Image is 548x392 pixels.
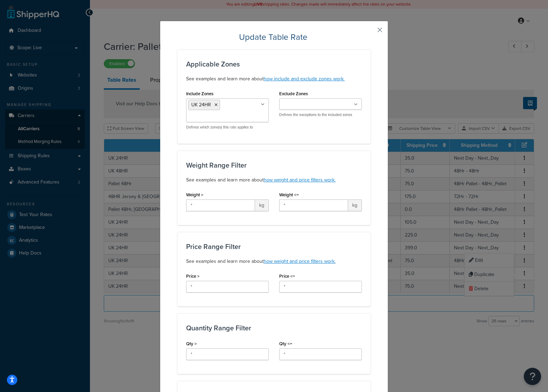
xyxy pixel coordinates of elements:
[186,257,362,266] p: See examples and learn more about
[186,60,362,68] h3: Applicable Zones
[264,75,345,82] a: how include and exclude zones work.
[186,75,362,83] p: See examples and learn more about
[264,258,336,265] a: how weight and price filters work.
[186,91,213,96] label: Include Zones
[186,324,362,332] h3: Quantity Range Filter
[279,274,295,279] label: Price <=
[279,112,362,117] p: Defines the exceptions to the included zones
[279,192,299,197] label: Weight <=
[186,274,200,279] label: Price >
[186,192,203,197] label: Weight >
[186,161,362,169] h3: Weight Range Filter
[186,341,197,346] label: Qty >
[177,32,371,43] h2: Update Table Rate
[348,199,362,211] span: kg
[186,243,362,250] h3: Price Range Filter
[191,101,211,108] span: UK 24HR
[255,199,269,211] span: kg
[186,176,362,184] p: See examples and learn more about
[279,341,292,346] label: Qty <=
[186,125,269,130] p: Defines which zone(s) this rate applies to
[264,176,336,184] a: how weight and price filters work.
[279,91,308,96] label: Exclude Zones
